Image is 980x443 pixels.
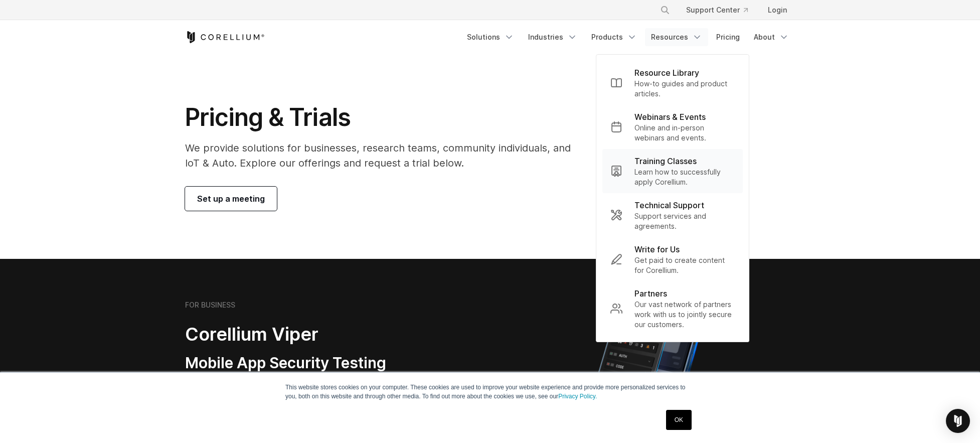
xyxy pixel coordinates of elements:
h3: Mobile App Security Testing [185,354,442,373]
p: Our vast network of partners work with us to jointly secure our customers. [634,300,735,330]
a: Corellium Home [185,31,265,43]
p: This website stores cookies on your computer. These cookies are used to improve your website expe... [285,383,695,401]
a: Industries [522,28,583,46]
button: Search [656,1,674,19]
div: Navigation Menu [648,1,795,19]
p: Webinars & Events [634,111,706,123]
p: We provide solutions for businesses, research teams, community individuals, and IoT & Auto. Explo... [185,140,585,171]
a: Set up a meeting [185,187,277,211]
div: Open Intercom Messenger [946,409,970,433]
p: How-to guides and product articles. [634,79,735,99]
p: Resource Library [634,67,699,79]
h6: FOR BUSINESS [185,301,235,310]
a: OK [666,410,692,430]
p: Online and in-person webinars and events. [634,123,735,143]
a: Login [760,1,795,19]
span: Set up a meeting [197,193,265,205]
a: Webinars & Events Online and in-person webinars and events. [602,105,743,149]
a: Resources [645,28,708,46]
a: Support Center [678,1,756,19]
p: Learn how to successfully apply Corellium. [634,167,735,187]
a: Training Classes Learn how to successfully apply Corellium. [602,149,743,193]
a: Solutions [461,28,520,46]
a: Write for Us Get paid to create content for Corellium. [602,237,743,281]
p: Partners [634,287,667,300]
a: Resource Library How-to guides and product articles. [602,61,743,105]
div: Navigation Menu [461,28,795,46]
p: Write for Us [634,243,680,255]
a: About [748,28,795,46]
p: Training Classes [634,155,697,167]
p: Support services and agreements. [634,211,735,231]
a: Privacy Policy. [558,393,597,400]
h2: Corellium Viper [185,323,442,346]
a: Products [585,28,643,46]
a: Pricing [710,28,746,46]
a: Technical Support Support services and agreements. [602,193,743,237]
p: Technical Support [634,199,704,211]
a: Partners Our vast network of partners work with us to jointly secure our customers. [602,281,743,336]
p: Get paid to create content for Corellium. [634,255,735,275]
h1: Pricing & Trials [185,102,585,132]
